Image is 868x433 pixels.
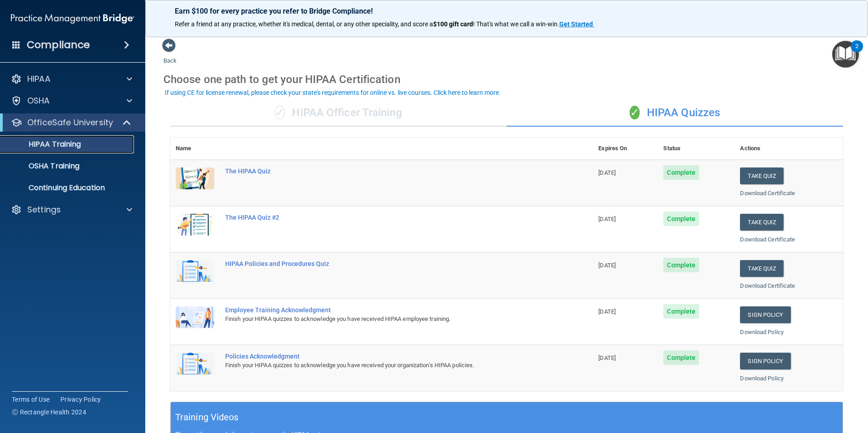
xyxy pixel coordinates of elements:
h4: Compliance [27,39,90,51]
button: If using CE for license renewal, please check your state's requirements for online vs. live cours... [163,88,502,97]
div: Choose one path to get your HIPAA Certification [163,66,850,93]
span: Refer a friend at any practice, whether it's medical, dental, or any other speciality, and score a [175,20,433,28]
p: OSHA Training [6,162,79,171]
a: Sign Policy [740,306,790,323]
a: HIPAA [11,74,132,84]
div: The HIPAA Quiz [225,167,547,175]
a: Download Policy [740,375,784,382]
a: Download Policy [740,329,784,335]
span: Complete [663,350,699,365]
a: OfficeSafe University [11,117,132,128]
div: HIPAA Policies and Procedures Quiz [225,260,547,267]
button: Take Quiz [740,214,784,231]
span: [DATE] [598,262,616,269]
div: The HIPAA Quiz #2 [225,214,547,221]
a: Terms of Use [12,395,49,404]
div: HIPAA Quizzes [507,99,843,127]
span: ✓ [630,106,640,119]
p: Continuing Education [6,183,130,192]
strong: Get Started [559,20,593,28]
h5: Training Videos [175,409,239,425]
span: ! That's what we call a win-win. [473,20,559,28]
strong: $100 gift card [433,20,473,28]
div: Policies Acknowledgment [225,353,547,360]
span: Complete [663,258,699,272]
span: Complete [663,212,699,226]
span: Complete [663,304,699,319]
span: Complete [663,165,699,180]
span: [DATE] [598,216,616,222]
span: ✓ [275,106,285,119]
a: Privacy Policy [60,395,101,404]
th: Expires On [593,138,658,160]
a: Settings [11,204,132,215]
div: Finish your HIPAA quizzes to acknowledge you have received your organization’s HIPAA policies. [225,360,547,371]
a: Back [163,46,177,64]
th: Actions [735,138,843,160]
p: Settings [27,204,61,215]
a: Get Started [559,20,594,28]
span: [DATE] [598,308,616,315]
p: HIPAA [27,74,50,84]
a: Download Certificate [740,236,795,243]
a: Download Certificate [740,190,795,197]
th: Name [170,138,220,160]
div: Employee Training Acknowledgment [225,306,547,314]
p: HIPAA Training [6,140,81,149]
div: If using CE for license renewal, please check your state's requirements for online vs. live cours... [165,89,501,96]
p: OfficeSafe University [27,117,113,128]
button: Take Quiz [740,260,784,277]
div: HIPAA Officer Training [170,99,507,127]
span: [DATE] [598,354,616,361]
span: Ⓒ Rectangle Health 2024 [12,408,86,417]
th: Status [658,138,735,160]
button: Take Quiz [740,167,784,184]
p: Earn $100 for every practice you refer to Bridge Compliance! [175,7,838,15]
a: Sign Policy [740,353,790,369]
button: Open Resource Center, 2 new notifications [832,41,859,68]
a: OSHA [11,95,132,106]
p: OSHA [27,95,50,106]
a: Download Certificate [740,282,795,289]
span: [DATE] [598,169,616,176]
div: Finish your HIPAA quizzes to acknowledge you have received HIPAA employee training. [225,314,547,325]
img: PMB logo [11,10,134,28]
div: 2 [855,46,858,58]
